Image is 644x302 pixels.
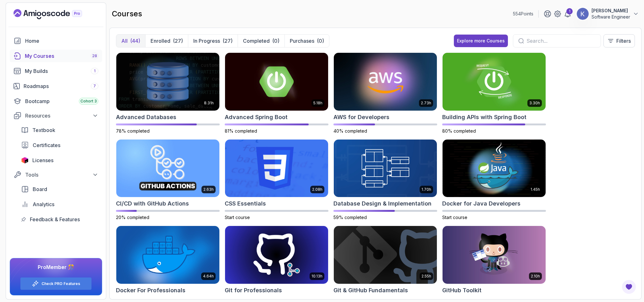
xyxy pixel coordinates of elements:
h2: Git for Professionals [225,286,282,295]
div: (44) [130,37,140,45]
a: CI/CD with GitHub Actions card2.63hCI/CD with GitHub Actions20% completed [116,139,220,221]
p: 2.10h [531,274,540,279]
div: Explore more Courses [457,38,505,44]
p: 1.45h [531,187,540,192]
h2: courses [112,9,142,19]
span: 1 [94,69,96,74]
button: Completed(0) [238,35,284,47]
p: 2.55h [421,274,431,279]
h2: CSS Essentials [225,199,266,208]
span: 80% completed [442,128,476,134]
p: Purchases [290,37,314,45]
h2: AWS for Developers [333,113,389,122]
div: 1 [566,8,573,14]
button: Tools [10,169,102,180]
img: jetbrains icon [21,157,29,163]
span: 81% completed [225,128,257,134]
h2: Database Design & Implementation [333,199,432,208]
h2: Building APIs with Spring Boot [442,113,526,122]
span: Textbook [32,126,55,134]
p: 8.31h [204,101,214,106]
img: GitHub Toolkit card [443,226,546,284]
button: Enrolled(27) [145,35,188,47]
p: 2.08h [312,187,322,192]
p: Filters [616,37,631,45]
span: 20% completed [116,215,149,220]
a: builds [10,65,102,77]
div: (0) [317,37,324,45]
img: user profile image [577,8,589,20]
button: Resources [10,110,102,121]
p: 2.73h [421,101,431,106]
a: feedback [17,213,102,226]
span: Board [33,185,47,193]
img: CSS Essentials card [225,140,328,197]
a: Database Design & Implementation card1.70hDatabase Design & Implementation59% completed [333,139,437,221]
input: Search... [526,37,596,45]
a: board [17,183,102,195]
a: licenses [17,154,102,167]
p: 1.70h [421,187,431,192]
div: Home [25,37,98,45]
p: [PERSON_NAME] [592,8,630,14]
p: 5.18h [313,101,322,106]
h2: Docker For Professionals [116,286,185,295]
span: Start course [442,215,467,220]
a: Landing page [14,9,96,19]
span: Certificates [33,141,60,149]
p: 554 Points [513,11,533,17]
a: 1 [564,10,571,18]
img: Advanced Databases card [116,53,219,111]
div: Bootcamp [25,97,98,105]
a: home [10,35,102,47]
a: bootcamp [10,95,102,107]
button: Check PRO Features [20,277,92,290]
p: 10.13h [311,274,322,279]
a: Building APIs with Spring Boot card3.30hBuilding APIs with Spring Boot80% completed [442,52,546,134]
img: CI/CD with GitHub Actions card [116,140,219,197]
h2: CI/CD with GitHub Actions [116,199,189,208]
a: Check PRO Features [41,281,80,286]
p: Software Engineer [592,14,630,20]
p: Enrolled [151,37,170,45]
h2: GitHub Toolkit [442,286,482,295]
a: Advanced Spring Boot card5.18hAdvanced Spring Boot81% completed [225,52,328,134]
div: Roadmaps [24,82,98,90]
h2: Git & GitHub Fundamentals [333,286,408,295]
span: 7 [93,84,96,89]
div: (27) [173,37,183,45]
p: 2.63h [203,187,214,192]
h2: Advanced Spring Boot [225,113,288,122]
div: My Builds [25,67,98,75]
span: Licenses [32,156,53,164]
div: Resources [25,112,98,119]
a: Advanced Databases card8.31hAdvanced Databases78% completed [116,52,220,134]
span: Start course [225,215,250,220]
a: textbook [17,124,102,136]
img: Docker For Professionals card [116,226,219,284]
a: roadmaps [10,80,102,92]
img: Building APIs with Spring Boot card [443,53,546,111]
img: Database Design & Implementation card [334,140,437,197]
p: 4.64h [203,274,214,279]
h2: Docker for Java Developers [442,199,520,208]
a: analytics [17,198,102,211]
span: 78% completed [116,128,150,134]
img: Docker for Java Developers card [443,140,546,197]
a: certificates [17,139,102,151]
img: AWS for Developers card [334,53,437,111]
button: Filters [603,34,635,47]
p: Completed [243,37,270,45]
span: Analytics [33,200,54,208]
button: Explore more Courses [454,35,508,47]
span: 40% completed [333,128,367,134]
h2: Advanced Databases [116,113,176,122]
button: In Progress(27) [188,35,238,47]
p: All [121,37,128,45]
span: 28 [92,53,97,58]
span: Cohort 3 [80,99,97,104]
button: Open Feedback Button [621,279,636,294]
button: user profile image[PERSON_NAME]Software Engineer [576,8,639,20]
span: Feedback & Features [30,216,80,223]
